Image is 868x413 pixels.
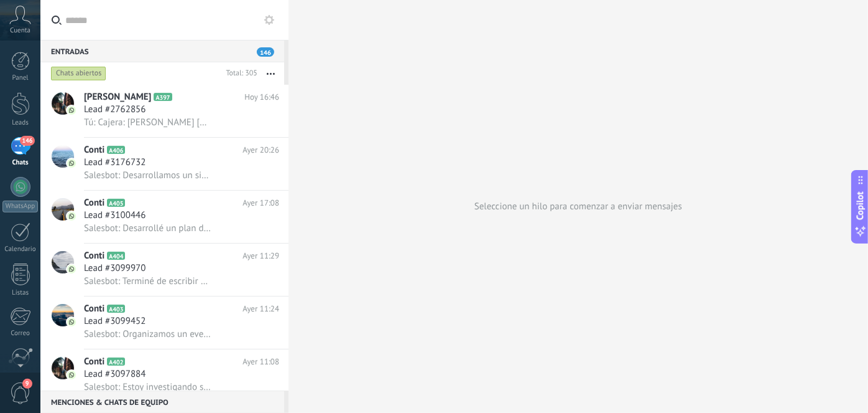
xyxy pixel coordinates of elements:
div: Listas [2,289,39,297]
span: 9 [22,379,32,389]
div: Chats abiertos [51,66,106,81]
span: Conti [84,197,104,209]
span: Lead #3100446 [84,209,145,222]
img: icon [67,106,76,115]
a: avataricon[PERSON_NAME]A397Hoy 16:46Lead #2762856Tú: Cajera: [PERSON_NAME] [PHONE_NUMBER] [40,85,289,137]
span: Lead #3099452 [84,315,145,328]
span: A403 [107,305,125,313]
div: Total: 305 [221,67,257,80]
div: WhatsApp [2,201,38,212]
span: Salesbot: Terminé de escribir un cuento corto para una antología Espero que les guste [84,275,211,287]
img: icon [67,318,76,326]
button: Más [257,62,284,85]
span: Lead #3176732 [84,156,145,169]
div: Panel [2,74,39,82]
span: A402 [107,358,125,366]
div: Calendario [2,245,39,254]
span: Ayer 11:24 [242,303,279,315]
span: A397 [154,93,172,101]
img: icon [67,371,76,379]
span: Salesbot: Desarrollé un plan de negocios para una startup de energía renovable Es el futuro [84,222,211,234]
img: icon [67,265,76,273]
a: avatariconContiA403Ayer 11:24Lead #3099452Salesbot: Organizamos un evento de networking para muje... [40,297,289,349]
span: [PERSON_NAME] [84,91,151,103]
a: avatariconContiA402Ayer 11:08Lead #3097884Salesbot: Estoy investigando sobre la historia de las m... [40,349,289,402]
span: A405 [107,199,125,207]
span: Ayer 17:08 [242,197,279,209]
a: avatariconContiA404Ayer 11:29Lead #3099970Salesbot: Terminé de escribir un cuento corto para una ... [40,244,289,296]
div: Leads [2,119,39,127]
span: Ayer 11:29 [242,250,279,262]
span: Ayer 20:26 [242,144,279,156]
span: Conti [84,356,104,368]
span: Cuenta [10,27,30,35]
div: Chats [2,159,39,167]
div: Correo [2,330,39,338]
span: Lead #3099970 [84,262,145,275]
div: Menciones & Chats de equipo [40,391,284,413]
span: Salesbot: Organizamos un evento de networking para mujeres empresarias Fue muy productivo y enriq... [84,328,211,340]
span: Salesbot: Desarrollamos un sistema para mejorar la eficiencia en hospitales Es gratificante traba... [84,169,211,181]
span: Hoy 16:46 [244,91,279,103]
a: avatariconContiA406Ayer 20:26Lead #3176732Salesbot: Desarrollamos un sistema para mejorar la efic... [40,138,289,190]
span: Salesbot: Estoy investigando sobre la historia de las mujeres en la ciencia Hay tantas historias ... [84,381,211,393]
span: Copilot [854,191,867,220]
img: icon [67,212,76,221]
span: Conti [84,303,104,315]
span: Conti [84,144,104,156]
span: A406 [107,146,125,154]
span: Ayer 11:08 [242,356,279,368]
span: Lead #3097884 [84,368,145,381]
img: icon [67,159,76,168]
span: Tú: Cajera: [PERSON_NAME] [PHONE_NUMBER] [84,116,211,128]
a: avatariconContiA405Ayer 17:08Lead #3100446Salesbot: Desarrollé un plan de negocios para una start... [40,191,289,243]
span: 146 [257,47,274,57]
span: Lead #2762856 [84,103,145,116]
span: A404 [107,252,125,260]
div: Entradas [40,40,284,62]
span: Conti [84,250,104,262]
span: 146 [20,136,34,146]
